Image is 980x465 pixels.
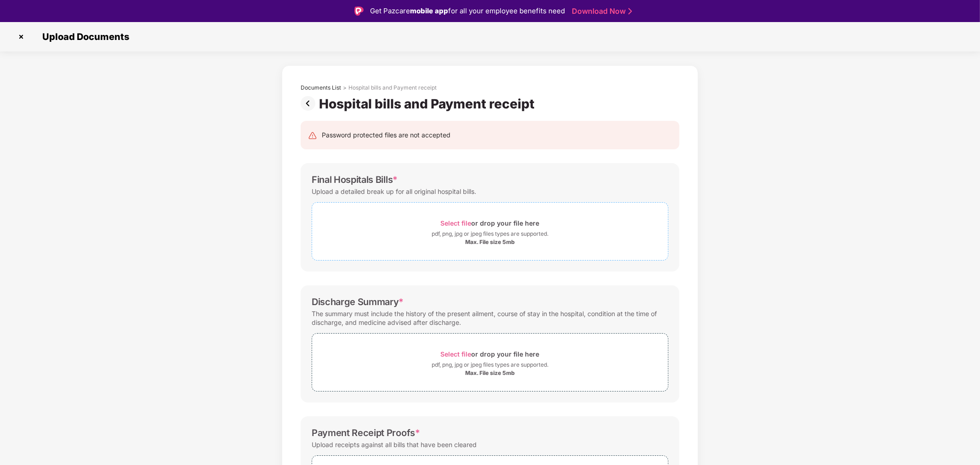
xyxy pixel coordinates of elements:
div: Discharge Summary [312,296,404,307]
img: svg+xml;base64,PHN2ZyBpZD0iQ3Jvc3MtMzJ4MzIiIHhtbG5zPSJodHRwOi8vd3d3LnczLm9yZy8yMDAwL3N2ZyIgd2lkdG... [14,29,28,44]
div: Max. File size 5mb [465,238,515,246]
div: The summary must include the history of the present ailment, course of stay in the hospital, cond... [312,307,668,329]
span: Select file [441,350,472,358]
div: Upload receipts against all bills that have been cleared [312,438,477,451]
div: > [343,84,347,91]
div: Payment Receipt Proofs [312,427,420,438]
img: Logo [354,6,364,16]
span: Select fileor drop your file herepdf, png, jpg or jpeg files types are supported.Max. File size 5mb [312,210,668,253]
span: Select file [441,219,472,227]
span: Select fileor drop your file herepdf, png, jpg or jpeg files types are supported.Max. File size 5mb [312,340,668,384]
a: Download Now [572,6,629,16]
div: Hospital bills and Payment receipt [348,84,437,91]
img: svg+xml;base64,PHN2ZyB4bWxucz0iaHR0cDovL3d3dy53My5vcmcvMjAwMC9zdmciIHdpZHRoPSIyNCIgaGVpZ2h0PSIyNC... [308,131,317,140]
div: or drop your file here [441,217,540,229]
div: pdf, png, jpg or jpeg files types are supported. [432,360,548,369]
div: Password protected files are not accepted [322,130,450,140]
div: Get Pazcare for all your employee benefits need [370,6,565,17]
span: Upload Documents [33,31,134,42]
img: svg+xml;base64,PHN2ZyBpZD0iUHJldi0zMngzMiIgeG1sbnM9Imh0dHA6Ly93d3cudzMub3JnLzIwMDAvc3ZnIiB3aWR0aD... [301,96,319,111]
div: pdf, png, jpg or jpeg files types are supported. [432,229,548,238]
div: Max. File size 5mb [465,369,515,377]
div: Final Hospitals Bills [312,174,398,185]
strong: mobile app [410,6,448,15]
img: Stroke [628,6,632,16]
div: Hospital bills and Payment receipt [319,96,538,112]
div: Upload a detailed break up for all original hospital bills. [312,185,476,198]
div: or drop your file here [441,348,540,360]
div: Documents List [301,84,341,91]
